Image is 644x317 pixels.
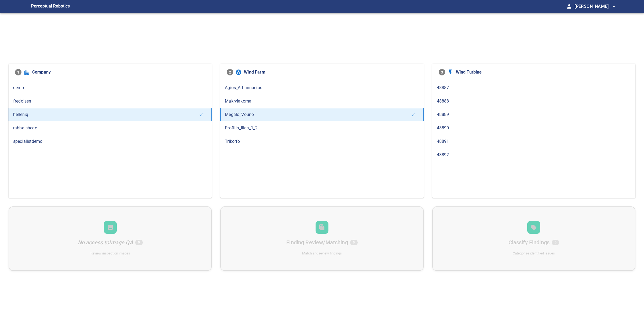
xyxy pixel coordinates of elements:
span: 3 [439,69,445,75]
div: 48887 [432,81,635,94]
span: 2 [227,69,233,75]
span: 1 [15,69,21,75]
div: Agios_Athannasios [220,81,423,94]
div: 48891 [432,135,635,148]
span: Agios_Athannasios [225,85,419,91]
div: specialistdemo [9,135,212,148]
span: arrow_drop_down [611,3,617,10]
span: Wind Farm [244,69,417,75]
div: 48892 [432,148,635,162]
span: rabbalshede [13,125,207,131]
span: Trikorfo [225,138,419,145]
div: Makrylakoma [220,94,423,108]
span: Megalo_Vouno [225,111,410,118]
div: helleniq [9,108,212,121]
span: Profitis_Ilias_1_2 [225,125,419,131]
span: fredolsen [13,98,207,104]
span: Wind Turbine [456,69,629,75]
span: 48887 [437,85,631,91]
div: Megalo_Vouno [220,108,423,121]
span: [PERSON_NAME] [575,3,617,10]
div: 48890 [432,121,635,135]
span: specialistdemo [13,138,207,145]
span: Company [32,69,205,75]
div: rabbalshede [9,121,212,135]
div: 48889 [432,108,635,121]
div: demo [9,81,212,94]
div: Trikorfo [220,135,423,148]
div: Profitis_Ilias_1_2 [220,121,423,135]
span: demo [13,85,207,91]
span: 48892 [437,152,631,158]
div: 48888 [432,94,635,108]
div: fredolsen [9,94,212,108]
span: person [566,3,572,10]
figcaption: Perceptual Robotics [31,2,70,11]
span: Makrylakoma [225,98,419,104]
span: 48891 [437,138,631,145]
span: 48889 [437,111,631,118]
span: helleniq [13,111,199,118]
span: 48890 [437,125,631,131]
button: [PERSON_NAME] [572,1,617,12]
span: 48888 [437,98,631,104]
